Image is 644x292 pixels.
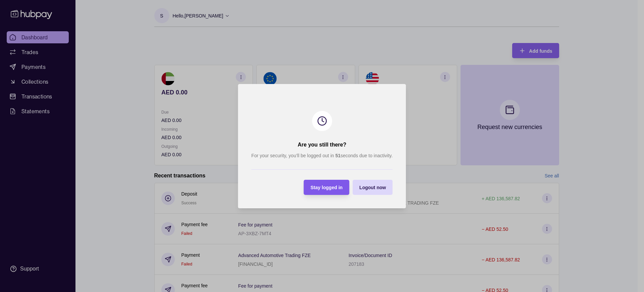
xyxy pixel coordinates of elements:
span: Logout now [359,185,386,190]
button: Stay logged in [304,180,350,195]
span: Stay logged in [311,185,343,190]
button: Logout now [353,180,392,195]
strong: 51 [335,153,341,158]
h2: Are you still there? [298,141,346,149]
p: For your security, you’ll be logged out in seconds due to inactivity. [251,152,392,159]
